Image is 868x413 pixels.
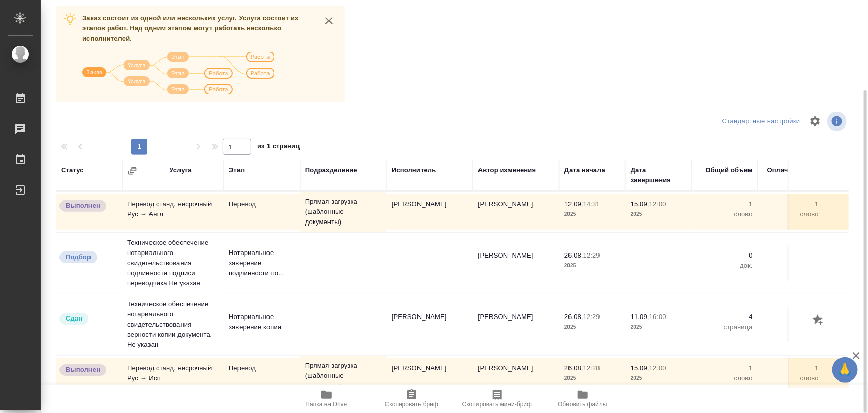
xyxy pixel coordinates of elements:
p: 1 [763,199,819,209]
p: 2025 [564,373,620,384]
div: Услуга [169,165,191,175]
p: 16:00 [649,313,666,321]
p: 1 [697,363,753,373]
p: 14:31 [583,200,600,208]
p: 4 [763,312,819,322]
p: Нотариальное заверение подлинности по... [229,248,295,278]
span: Настроить таблицу [803,109,827,134]
td: Прямая загрузка (шаблонные документы) [300,356,386,396]
p: 0 [697,250,753,261]
p: Перевод [229,199,295,209]
p: 26.08, [564,313,583,321]
td: [PERSON_NAME] [386,358,473,394]
button: Папка на Drive [284,385,369,413]
p: 12:00 [649,364,666,372]
p: страница [763,322,819,332]
td: Прямая загрузка (шаблонные документы) [300,192,386,232]
p: 12:29 [583,251,600,259]
td: Техническое обеспечение нотариального свидетельствования подлинности подписи переводчика Не указан [122,233,224,294]
div: split button [720,114,803,130]
div: Автор изменения [478,165,536,175]
p: Выполнен [66,365,100,375]
span: Папка на Drive [306,401,347,408]
td: [PERSON_NAME] [473,307,559,342]
button: Добавить оценку [810,312,827,329]
td: [PERSON_NAME] [473,358,559,394]
p: 15.09, [631,364,649,372]
p: Перевод [229,363,295,373]
span: из 1 страниц [257,140,300,155]
span: Скопировать бриф [385,401,438,408]
td: [PERSON_NAME] [473,194,559,230]
p: 11.09, [631,313,649,321]
td: Техническое обеспечение нотариального свидетельствования верности копии документа Не указан [122,294,224,355]
p: 1 [763,363,819,373]
p: слово [763,209,819,219]
span: Посмотреть информацию [827,112,849,131]
p: слово [697,373,753,384]
td: Перевод станд. несрочный Рус → Англ [122,194,224,230]
button: Скопировать мини-бриф [455,385,540,413]
td: [PERSON_NAME] [386,194,473,230]
p: 12.09, [564,200,583,208]
div: Подразделение [305,165,357,175]
button: 🙏 [832,357,858,383]
div: Этап [229,165,245,175]
td: Перевод станд. несрочный Рус → Исп [122,358,224,394]
div: Оплачиваемый объем [763,165,819,185]
p: док. [697,261,753,271]
p: 2025 [631,322,686,332]
span: Заказ состоит из одной или нескольких услуг. Услуга состоит из этапов работ. Над одним этапом мог... [82,14,298,42]
button: close [321,13,337,28]
button: Сгруппировать [127,166,137,176]
p: 1 [697,199,753,209]
span: Обновить файлы [558,401,607,408]
div: Общий объем [706,165,753,175]
button: Скопировать бриф [369,385,455,413]
div: Статус [61,165,84,175]
p: Выполнен [66,201,100,211]
p: 4 [697,312,753,322]
p: 12:29 [583,313,600,321]
p: страница [697,322,753,332]
p: 2025 [631,373,686,384]
p: 15.09, [631,200,649,208]
div: Дата завершения [631,165,686,185]
p: 12:00 [649,200,666,208]
div: Дата начала [564,165,605,175]
p: Нотариальное заверение копии [229,312,295,332]
p: слово [763,373,819,384]
p: 26.08, [564,251,583,259]
p: док. [763,261,819,271]
p: Подбор [66,252,91,262]
p: 2025 [564,209,620,219]
span: Скопировать мини-бриф [462,401,532,408]
td: [PERSON_NAME] [473,245,559,281]
p: 0 [763,250,819,261]
p: 26.08, [564,364,583,372]
td: [PERSON_NAME] [386,307,473,342]
p: Сдан [66,313,82,324]
span: 🙏 [836,359,854,380]
button: Обновить файлы [540,385,625,413]
p: слово [697,209,753,219]
div: Исполнитель [392,165,436,175]
p: 2025 [564,322,620,332]
p: 12:28 [583,364,600,372]
p: 2025 [631,209,686,219]
p: 2025 [564,261,620,271]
